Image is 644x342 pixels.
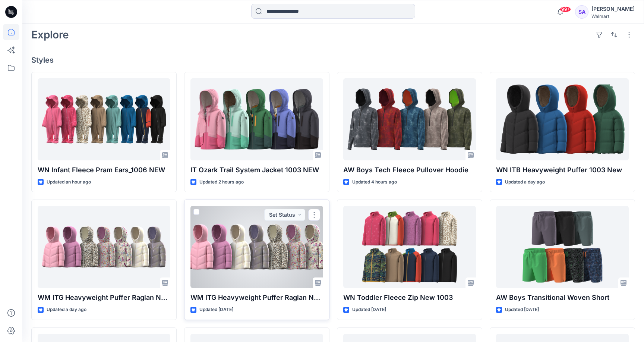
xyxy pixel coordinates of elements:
[343,78,476,160] a: AW Boys Tech Fleece Pullover Hoodie
[47,306,86,314] p: Updated a day ago
[496,292,629,303] p: AW Boys Transitional Woven Short
[560,6,571,12] span: 99+
[496,206,629,288] a: AW Boys Transitional Woven Short
[190,165,323,175] p: IT Ozark Trail System Jacket 1003 NEW
[575,5,588,19] div: SA
[505,306,539,314] p: Updated [DATE]
[343,292,476,303] p: WN Toddler Fleece Zip New 1003
[190,206,323,288] a: WM ITG Heavyweight Puffer Raglan New 1003
[591,13,635,19] div: Walmart
[496,165,629,175] p: WN ITB Heavyweight Puffer 1003 New
[199,178,244,186] p: Updated 2 hours ago
[38,292,170,303] p: WM ITG Heavyweight Puffer Raglan New 1003
[352,306,386,314] p: Updated [DATE]
[190,78,323,160] a: IT Ozark Trail System Jacket 1003 NEW
[591,4,635,13] div: [PERSON_NAME]
[47,178,91,186] p: Updated an hour ago
[38,78,170,160] a: WN Infant Fleece Pram Ears_1006 NEW
[343,165,476,175] p: AW Boys Tech Fleece Pullover Hoodie
[199,306,233,314] p: Updated [DATE]
[505,178,545,186] p: Updated a day ago
[190,292,323,303] p: WM ITG Heavyweight Puffer Raglan New 1003
[343,206,476,288] a: WN Toddler Fleece Zip New 1003
[352,178,397,186] p: Updated 4 hours ago
[38,206,170,288] a: WM ITG Heavyweight Puffer Raglan New 1003
[31,56,635,65] h4: Styles
[496,78,629,160] a: WN ITB Heavyweight Puffer 1003 New
[38,165,170,175] p: WN Infant Fleece Pram Ears_1006 NEW
[31,29,69,41] h2: Explore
